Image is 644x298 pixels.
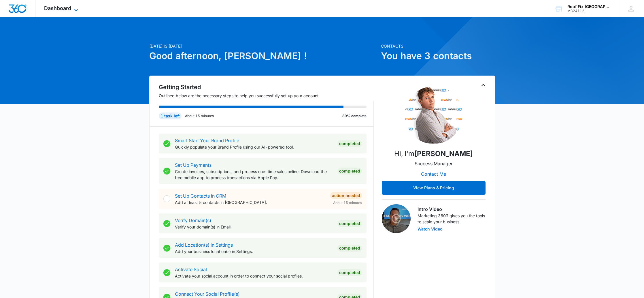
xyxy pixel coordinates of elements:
button: Watch Video [418,227,443,231]
span: Dashboard [44,5,71,11]
p: Hi, I'm [394,149,473,159]
h2: Getting Started [159,83,374,91]
p: Quickly populate your Brand Profile using our AI-powered tool. [175,144,333,150]
p: Add at least 5 contacts in [GEOGRAPHIC_DATA]. [175,199,326,205]
span: About 15 minutes [333,200,362,205]
div: Completed [337,245,362,252]
a: Verify Domain(s) [175,218,211,223]
div: Completed [337,269,362,276]
p: Success Manager [415,160,453,167]
div: Completed [337,220,362,227]
a: Set Up Payments [175,162,211,168]
img: Christian Kellogg [405,86,462,144]
p: Contacts [381,43,495,49]
h3: Intro Video [418,206,486,213]
a: Activate Social [175,267,207,272]
p: Add your business location(s) in Settings. [175,248,333,254]
p: 89% complete [342,113,367,119]
div: Action Needed [330,192,362,199]
img: Intro Video [382,204,411,233]
button: Toggle Collapse [480,82,487,89]
div: 1 task left [159,113,182,119]
p: Outlined below are the necessary steps to help you successfully set up your account. [159,93,374,99]
p: Verify your domain(s) in Email. [175,224,333,230]
a: Add Location(s) in Settings [175,242,233,248]
a: Set Up Contacts in CRM [175,193,226,199]
p: Marketing 360® gives you the tools to scale your business. [418,213,486,225]
div: Completed [337,140,362,147]
h1: You have 3 contacts [381,49,495,63]
p: Activate your social account in order to connect your social profiles. [175,273,333,279]
a: Connect Your Social Profile(s) [175,291,240,297]
h1: Good afternoon, [PERSON_NAME] ! [149,49,377,63]
div: Completed [337,168,362,175]
p: About 15 minutes [185,113,214,119]
button: Contact Me [415,167,452,181]
a: Smart Start Your Brand Profile [175,138,239,143]
p: [DATE] is [DATE] [149,43,377,49]
button: View Plans & Pricing [382,181,486,195]
div: account name [567,4,609,9]
p: Create invoices, subscriptions, and process one-time sales online. Download the free mobile app t... [175,168,333,181]
strong: [PERSON_NAME] [414,149,473,158]
div: account id [567,9,609,13]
